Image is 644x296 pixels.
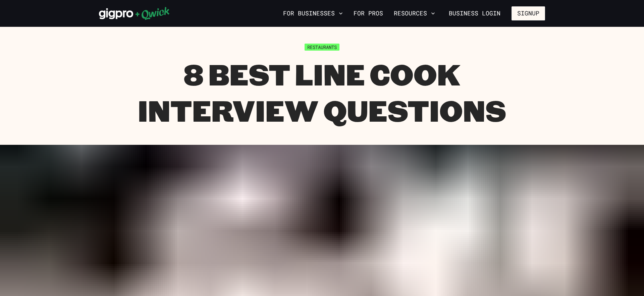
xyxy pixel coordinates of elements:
[391,8,438,19] button: Resources
[512,6,545,20] button: Signup
[305,44,339,51] span: Restaurants
[443,6,506,20] a: Business Login
[280,8,345,19] button: For Businesses
[351,8,386,19] a: For Pros
[99,56,545,128] h1: 8 Best Line Cook Interview Questions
